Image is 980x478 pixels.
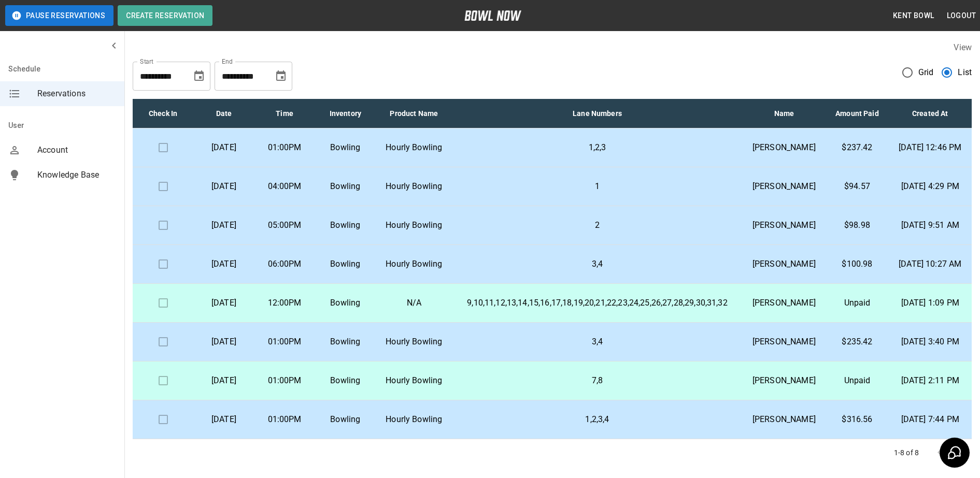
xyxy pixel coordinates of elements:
[461,219,734,231] p: 2
[323,141,367,154] p: Bowling
[461,297,734,309] p: 9,10,11,12,13,14,15,16,17,18,19,20,21,22,23,24,25,26,27,28,29,30,31,32
[834,336,880,348] p: $235.42
[742,99,826,128] th: Name
[826,99,888,128] th: Amount Paid
[750,141,817,154] p: [PERSON_NAME]
[918,66,934,79] span: Grid
[750,336,817,348] p: [PERSON_NAME]
[464,10,521,21] img: logo
[323,336,367,348] p: Bowling
[897,413,963,426] p: [DATE] 7:44 PM
[384,141,444,154] p: Hourly Bowling
[889,6,939,25] button: Kent Bowl
[133,99,193,128] th: Check In
[750,180,817,193] p: [PERSON_NAME]
[37,169,116,181] span: Knowledge Base
[889,99,972,128] th: Created At
[202,141,246,154] p: [DATE]
[834,258,880,270] p: $100.98
[384,258,444,270] p: Hourly Bowling
[384,297,444,309] p: N/A
[461,374,734,387] p: 7,8
[263,219,307,231] p: 05:00PM
[263,336,307,348] p: 01:00PM
[461,141,734,154] p: 1,2,3
[323,297,367,309] p: Bowling
[263,258,307,270] p: 06:00PM
[384,336,444,348] p: Hourly Bowling
[37,88,116,100] span: Reservations
[263,413,307,426] p: 01:00PM
[202,413,246,426] p: [DATE]
[897,219,963,231] p: [DATE] 9:51 AM
[750,374,817,387] p: [PERSON_NAME]
[384,180,444,193] p: Hourly Bowling
[894,447,919,458] p: 1-8 of 8
[263,297,307,309] p: 12:00PM
[202,180,246,193] p: [DATE]
[376,99,452,128] th: Product Name
[323,374,367,387] p: Bowling
[750,219,817,231] p: [PERSON_NAME]
[189,66,209,86] button: Choose date, selected date is Sep 10, 2025
[263,141,307,154] p: 01:00PM
[897,297,963,309] p: [DATE] 1:09 PM
[323,180,367,193] p: Bowling
[384,413,444,426] p: Hourly Bowling
[954,42,972,52] label: View
[263,180,307,193] p: 04:00PM
[834,180,880,193] p: $94.57
[834,374,880,387] p: Unpaid
[834,141,880,154] p: $237.42
[750,258,817,270] p: [PERSON_NAME]
[323,258,367,270] p: Bowling
[897,141,963,154] p: [DATE] 12:46 PM
[897,374,963,387] p: [DATE] 2:11 PM
[202,374,246,387] p: [DATE]
[118,5,212,26] button: Create Reservation
[315,99,376,128] th: Inventory
[897,258,963,270] p: [DATE] 10:27 AM
[271,66,291,86] button: Choose date, selected date is Oct 10, 2025
[263,374,307,387] p: 01:00PM
[834,297,880,309] p: Unpaid
[5,5,113,26] button: Pause Reservations
[834,219,880,231] p: $98.98
[202,258,246,270] p: [DATE]
[323,219,367,231] p: Bowling
[254,99,315,128] th: Time
[384,374,444,387] p: Hourly Bowling
[452,99,743,128] th: Lane Numbers
[958,66,972,79] span: List
[461,258,734,270] p: 3,4
[834,413,880,426] p: $316.56
[323,413,367,426] p: Bowling
[461,413,734,426] p: 1,2,3,4
[193,99,254,128] th: Date
[750,413,817,426] p: [PERSON_NAME]
[202,336,246,348] p: [DATE]
[461,336,734,348] p: 3,4
[202,297,246,309] p: [DATE]
[943,6,980,25] button: Logout
[461,180,734,193] p: 1
[897,336,963,348] p: [DATE] 3:40 PM
[202,219,246,231] p: [DATE]
[750,297,817,309] p: [PERSON_NAME]
[897,180,963,193] p: [DATE] 4:29 PM
[37,144,116,156] span: Account
[384,219,444,231] p: Hourly Bowling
